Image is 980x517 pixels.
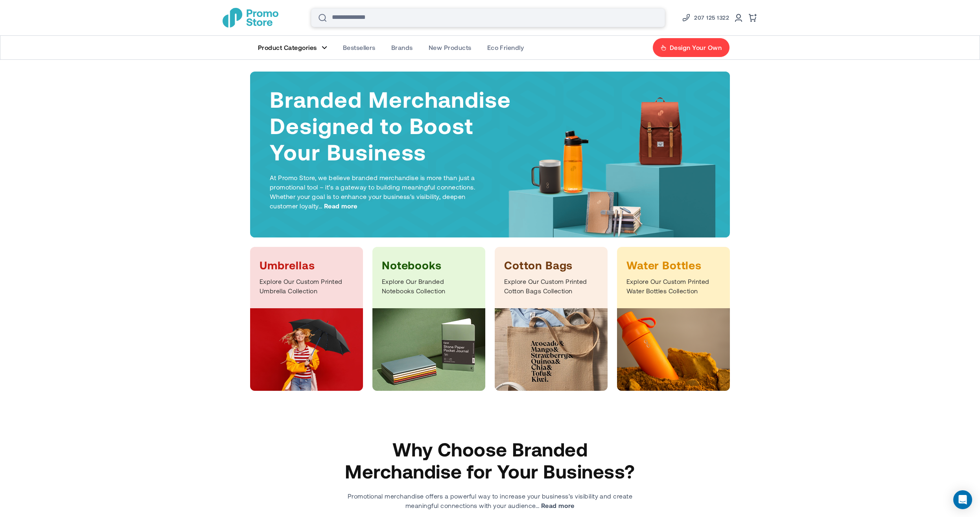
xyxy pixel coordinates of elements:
[250,247,363,391] a: Umbrellas Explore Our Custom Printed Umbrella Collection
[372,308,485,391] img: Notebooks Category
[260,258,354,272] h3: Umbrellas
[270,174,475,210] span: At Promo Store, we believe branded merchandise is more than just a promotional tool – it’s a gate...
[694,13,729,22] span: 207 125 1322
[503,94,724,253] img: Products
[626,277,720,296] p: Explore Our Custom Printed Water Bottles Collection
[382,258,476,272] h3: Notebooks
[429,44,472,52] span: New Products
[626,258,720,272] h3: Water Bottles
[391,44,413,52] span: Brands
[504,258,598,272] h3: Cotton Bags
[343,44,376,52] span: Bestsellers
[682,13,729,22] a: Phone
[382,277,476,296] p: Explore Our Branded Notebooks Collection
[260,277,354,296] p: Explore Our Custom Printed Umbrella Collection
[953,490,972,509] div: Open Intercom Messenger
[504,277,598,296] p: Explore Our Custom Printed Cotton Bags Collection
[372,247,485,391] a: Notebooks Explore Our Branded Notebooks Collection
[541,501,575,510] span: Read more
[348,492,633,509] span: Promotional merchandise offers a powerful way to increase your business’s visibility and create m...
[343,438,637,482] h2: Why Choose Branded Merchandise for Your Business?
[495,247,608,391] a: Cotton Bags Explore Our Custom Printed Cotton Bags Collection
[250,308,363,391] img: Umbrellas Category
[495,308,608,391] img: Bags Category
[324,201,357,211] span: Read more
[617,308,730,391] img: Bottles Category
[258,44,317,52] span: Product Categories
[223,8,278,28] a: store logo
[487,44,524,52] span: Eco Friendly
[270,86,512,165] h1: Branded Merchandise Designed to Boost Your Business
[223,8,278,28] img: Promotional Merchandise
[617,247,730,391] a: Water Bottles Explore Our Custom Printed Water Bottles Collection
[670,44,722,52] span: Design Your Own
